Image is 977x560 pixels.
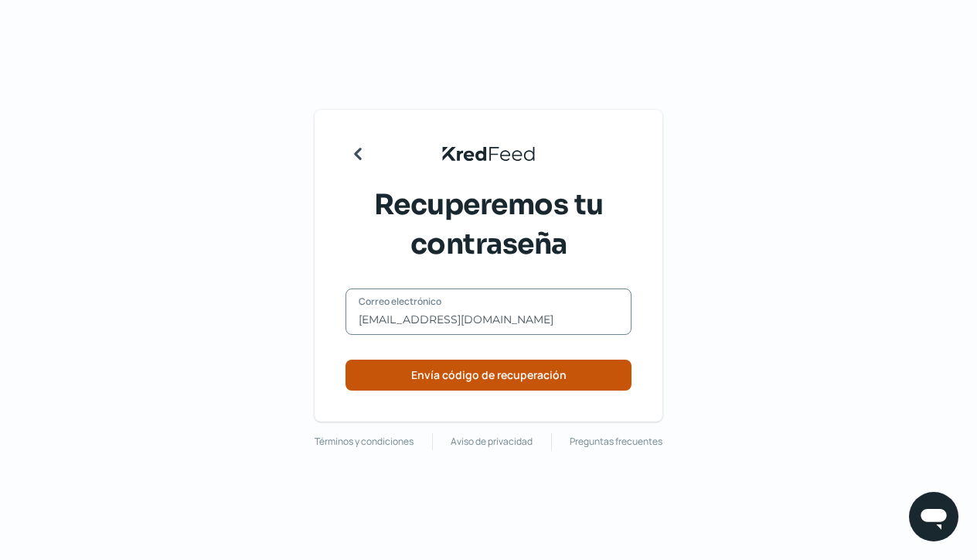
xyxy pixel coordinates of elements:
[359,295,603,308] label: Correo electrónico
[353,186,624,264] span: Recuperemos tu contraseña
[346,142,370,166] svg: Regresar
[346,360,631,391] button: Envía código de recuperación
[411,370,567,381] span: Envía código de recuperación
[451,433,533,450] a: Aviso de privacidad
[315,433,414,450] a: Términos y condiciones
[918,501,949,532] img: chatIcon
[570,433,662,450] a: Preguntas frecuentes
